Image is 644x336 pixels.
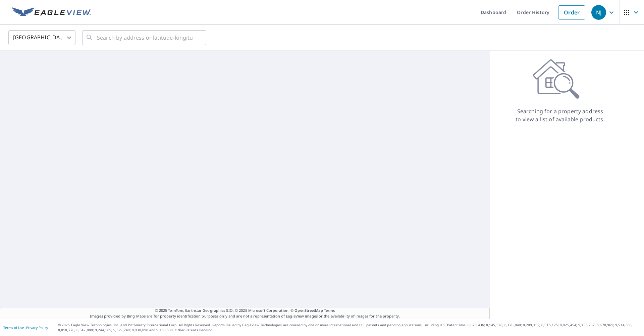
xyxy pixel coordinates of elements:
p: © 2025 Eagle View Technologies, Inc. and Pictometry International Corp. All Rights Reserved. Repo... [58,323,641,333]
a: Terms of Use [3,325,24,330]
a: OpenStreetMap [294,308,323,313]
div: [GEOGRAPHIC_DATA] [8,28,75,47]
a: Terms [324,308,335,313]
div: NJ [591,5,606,20]
input: Search by address or latitude-longitude [97,28,193,47]
span: © 2025 TomTom, Earthstar Geographics SIO, © 2025 Microsoft Corporation, © [155,308,335,313]
a: Privacy Policy [26,325,48,330]
p: Searching for a property address to view a list of available products. [515,107,605,123]
a: Order [558,5,585,19]
p: | [3,326,48,330]
img: EV Logo [12,7,91,17]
